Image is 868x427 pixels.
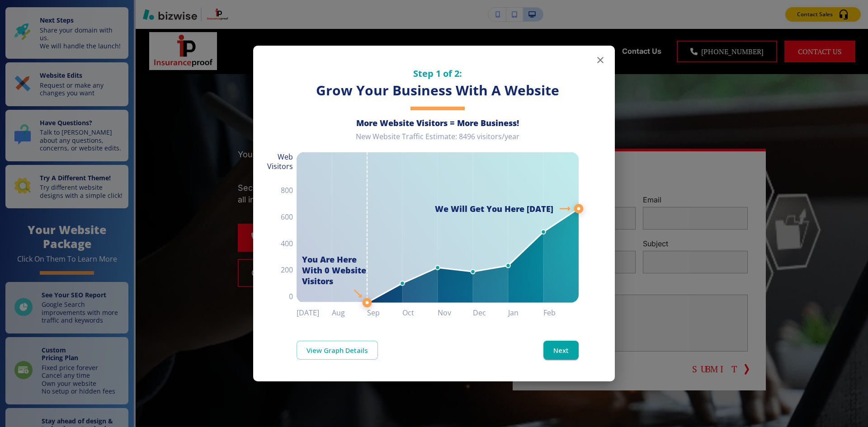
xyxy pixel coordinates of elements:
[297,341,378,360] a: View Graph Details
[402,306,438,319] h6: Oct
[543,341,579,360] button: Next
[297,81,579,100] h3: Grow Your Business With A Website
[297,67,579,80] h5: Step 1 of 2:
[543,306,579,319] h6: Feb
[332,306,367,319] h6: Aug
[438,306,473,319] h6: Nov
[297,132,579,149] div: New Website Traffic Estimate: 8496 visitors/year
[297,306,332,319] h6: [DATE]
[297,117,579,128] h6: More Website Visitors = More Business!
[367,306,402,319] h6: Sep
[473,306,508,319] h6: Dec
[508,306,543,319] h6: Jan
